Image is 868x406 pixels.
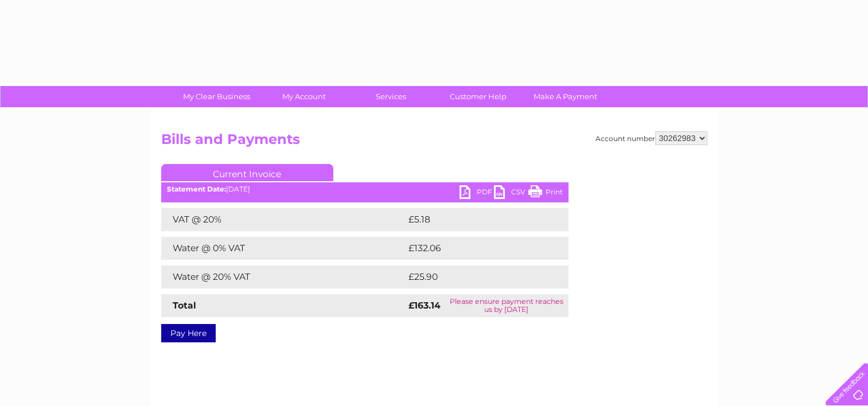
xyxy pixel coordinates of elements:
[344,86,438,107] a: Services
[161,266,406,288] td: Water @ 20% VAT
[431,86,526,107] a: Customer Help
[406,266,546,288] td: £25.90
[445,294,569,317] td: Please ensure payment reaches us by [DATE]
[528,185,563,202] a: Print
[161,208,406,231] td: VAT @ 20%
[408,300,441,311] strong: £163.14
[161,164,333,181] a: Current Invoice
[256,86,351,107] a: My Account
[161,324,216,342] a: Pay Here
[518,86,613,107] a: Make A Payment
[494,185,528,202] a: CSV
[169,86,264,107] a: My Clear Business
[161,185,569,193] div: [DATE]
[406,237,547,260] td: £132.06
[460,185,494,202] a: PDF
[161,237,406,260] td: Water @ 0% VAT
[161,131,707,153] h2: Bills and Payments
[173,300,196,311] strong: Total
[595,131,707,145] div: Account number
[167,185,226,193] b: Statement Date:
[406,208,540,231] td: £5.18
